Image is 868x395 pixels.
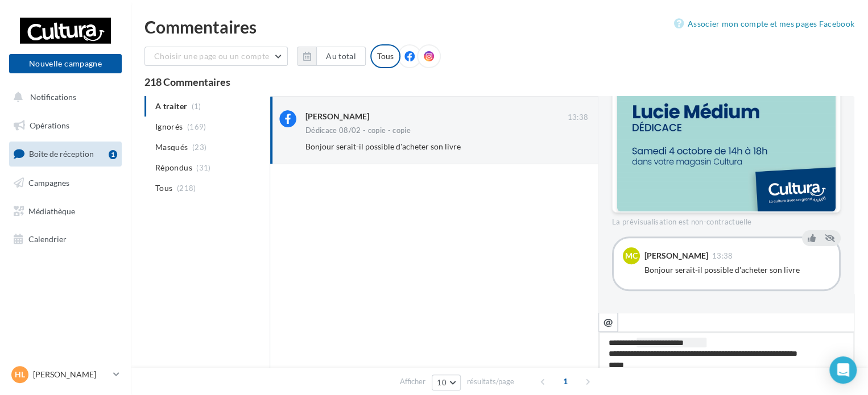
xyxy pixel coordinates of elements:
[612,213,841,227] div: La prévisualisation est non-contractuelle
[155,162,192,173] span: Répondus
[144,47,288,66] button: Choisir une page ou un compte
[144,77,854,87] div: 218 Commentaires
[7,227,124,251] a: Calendrier
[316,47,366,66] button: Au total
[33,369,109,380] p: [PERSON_NAME]
[29,149,94,159] span: Boîte de réception
[192,143,206,152] span: (23)
[7,199,124,223] a: Médiathèque
[644,264,830,276] div: Bonjour serait-il possible d'acheter son livre
[109,150,117,159] div: 1
[144,18,854,35] div: Commentaires
[437,378,447,387] span: 10
[7,171,124,195] a: Campagnes
[297,47,366,66] button: Au total
[30,92,76,102] span: Notifications
[370,44,400,68] div: Tous
[28,206,75,215] span: Médiathèque
[644,252,708,260] div: [PERSON_NAME]
[187,122,206,131] span: (169)
[467,376,514,387] span: résultats/page
[625,250,638,261] span: MC
[154,51,269,61] span: Choisir une page ou un compte
[15,369,25,380] span: Hl
[829,356,857,384] div: Open Intercom Messenger
[30,120,69,130] span: Opérations
[28,178,69,188] span: Campagnes
[7,85,119,109] button: Notifications
[155,142,188,153] span: Masqués
[305,111,369,122] div: [PERSON_NAME]
[712,252,733,260] span: 13:38
[155,121,183,132] span: Ignorés
[598,313,618,332] button: @
[155,182,172,194] span: Tous
[305,142,461,151] span: Bonjour serait-il possible d'acheter son livre
[9,364,122,385] a: Hl [PERSON_NAME]
[556,372,574,390] span: 1
[305,127,411,134] div: Dédicace 08/02 - copie - copie
[9,54,122,73] button: Nouvelle campagne
[7,142,124,166] a: Boîte de réception1
[432,375,461,390] button: 10
[674,17,854,31] a: Associer mon compte et mes pages Facebook
[196,163,210,172] span: (31)
[567,113,588,123] span: 13:38
[28,234,67,244] span: Calendrier
[604,317,613,327] i: @
[177,184,196,193] span: (218)
[7,114,124,138] a: Opérations
[400,376,425,387] span: Afficher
